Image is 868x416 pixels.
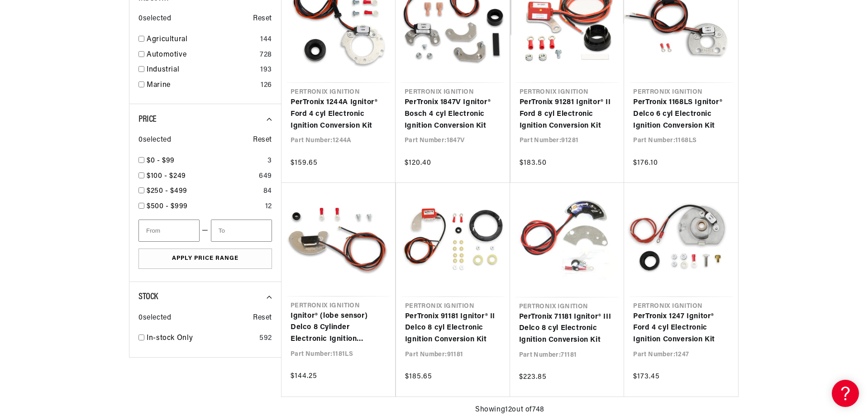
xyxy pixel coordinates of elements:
span: $250 - $499 [147,187,187,195]
div: 144 [260,34,272,46]
div: 126 [261,80,272,91]
span: $0 - $99 [147,157,175,164]
div: 728 [260,49,272,61]
span: Price [138,115,157,124]
a: PerTronix 1244A Ignitor® Ford 4 cyl Electronic Ignition Conversion Kit [291,97,386,132]
a: Agricultural [147,34,257,46]
div: 592 [259,333,272,344]
a: PerTronix 1847V Ignitor® Bosch 4 cyl Electronic Ignition Conversion Kit [405,97,501,132]
span: Reset [253,134,272,146]
a: PerTronix 1247 Ignitor® Ford 4 cyl Electronic Ignition Conversion Kit [633,311,729,346]
a: Marine [147,80,257,91]
a: PerTronix 71181 Ignitor® III Delco 8 cyl Electronic Ignition Conversion Kit [519,311,615,346]
a: In-stock Only [147,333,256,344]
a: PerTronix 91181 Ignitor® II Delco 8 cyl Electronic Ignition Conversion Kit [405,311,501,346]
span: — [202,225,209,237]
span: Reset [253,13,272,25]
div: 649 [259,171,272,182]
span: Reset [253,312,272,324]
a: Automotive [147,49,256,61]
input: To [211,220,272,242]
a: PerTronix 1168LS Ignitor® Delco 6 cyl Electronic Ignition Conversion Kit [633,97,729,132]
div: 193 [260,64,272,76]
a: Industrial [147,64,257,76]
span: $500 - $999 [147,203,188,210]
button: Apply Price Range [138,249,272,269]
input: From [138,220,200,242]
div: 84 [263,186,272,197]
span: Showing 12 out of 748 [475,404,544,416]
a: PerTronix 91281 Ignitor® II Ford 8 cyl Electronic Ignition Conversion Kit [520,97,615,132]
span: Stock [138,292,158,301]
span: $100 - $249 [147,172,186,180]
span: 0 selected [138,312,171,324]
div: 12 [265,201,272,213]
a: Ignitor® (lobe sensor) Delco 8 Cylinder Electronic Ignition Conversion Kit [291,311,386,345]
span: 0 selected [138,13,171,25]
span: 0 selected [138,134,171,146]
div: 3 [267,155,272,167]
